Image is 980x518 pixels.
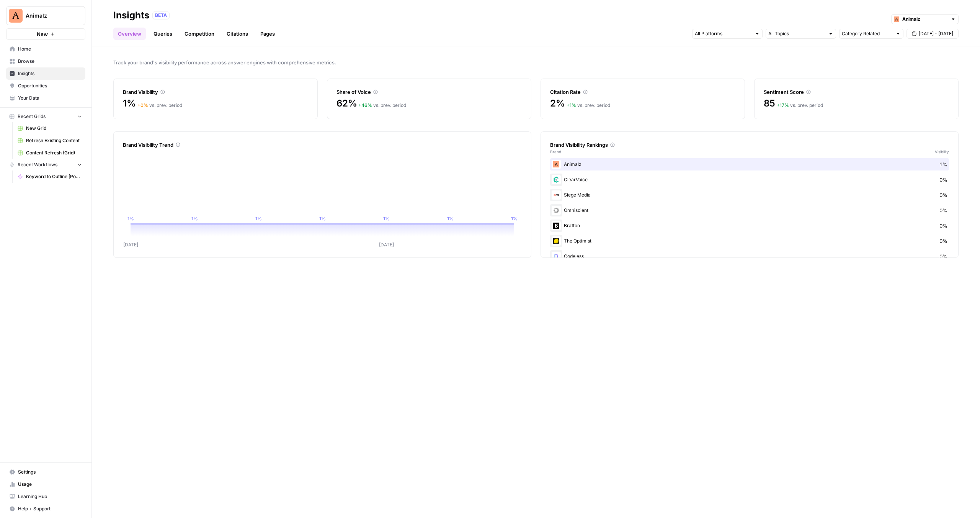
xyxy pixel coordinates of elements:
span: 62% [336,97,357,110]
img: rjbqj4iwo3hhxwxvtosdxh5lbql5 [552,160,561,169]
span: New [37,30,48,38]
span: + 17 % [777,102,789,108]
span: Visibility [935,149,949,155]
a: Content Refresh (Grid) [14,147,85,159]
button: Help + Support [6,503,85,515]
div: BETA [152,11,170,19]
span: 0% [939,222,947,229]
a: Insights [6,67,85,80]
div: Codeless [550,250,949,262]
a: Overview [113,28,146,40]
a: Learning Hub [6,490,85,503]
span: Refresh Existing Content [26,137,82,144]
input: Category Related [842,30,892,38]
tspan: 1% [511,216,518,221]
span: 0% [939,237,947,245]
a: Your Data [6,92,85,104]
span: Help + Support [18,505,82,512]
tspan: 1% [191,216,198,221]
span: New Grid [26,125,82,132]
div: Brand Visibility Rankings [550,141,949,149]
span: + 46 % [358,102,372,108]
a: Pages [256,28,279,40]
span: 1% [123,97,136,110]
button: Workspace: Animalz [6,6,85,25]
a: Keyword to Outline [Powerstep] (AirOps Builders) [14,170,85,183]
div: Insights [113,9,149,21]
div: Share of Voice [336,88,522,96]
span: Usage [18,481,82,488]
img: rvaj7vafnt2vs52tu0krxan5c29a [552,221,561,230]
div: Sentiment Score [764,88,949,96]
a: Citations [222,28,253,40]
tspan: 1% [383,216,390,221]
button: Recent Workflows [6,159,85,170]
span: Browse [18,58,82,65]
span: Keyword to Outline [Powerstep] (AirOps Builders) [26,173,82,180]
span: Recent Workflows [18,161,57,168]
div: Brand Visibility [123,88,308,96]
a: New Grid [14,122,85,134]
tspan: 1% [255,216,262,221]
span: 0% [939,176,947,184]
div: vs. prev. period [567,102,610,109]
span: Settings [18,469,82,475]
button: [DATE] - [DATE] [906,29,959,39]
input: All Topics [768,30,825,38]
div: Siege Media [550,189,949,201]
div: The Optimist [550,235,949,247]
span: Your Data [18,95,82,102]
span: [DATE] - [DATE] [919,30,953,37]
a: Competition [180,28,219,40]
div: vs. prev. period [137,102,182,109]
span: Opportunities [18,82,82,89]
tspan: [DATE] [123,242,138,248]
span: 0% [939,191,947,199]
img: xeuxac5h30d0l2gwjsuimi2l2nk3 [552,175,561,184]
div: vs. prev. period [358,102,406,109]
button: New [6,28,85,40]
span: + 0 % [137,102,148,108]
div: Animalz [550,158,949,170]
img: rmb9tyk965w8da626dbj6veg1kya [552,190,561,200]
tspan: [DATE] [379,242,394,248]
span: Recent Grids [18,113,46,120]
a: Home [6,43,85,55]
tspan: 1% [447,216,454,221]
a: Refresh Existing Content [14,134,85,147]
a: Opportunities [6,80,85,92]
span: Brand [550,149,561,155]
span: 2% [550,97,565,110]
span: 0% [939,207,947,214]
span: Insights [18,70,82,77]
div: Brand Visibility Trend [123,141,522,149]
span: 85 [764,97,775,110]
div: vs. prev. period [777,102,823,109]
input: All Platforms [695,30,751,38]
img: ktwmp3ik9yw5f9hlvbf0swfgyiif [552,206,561,215]
tspan: 1% [319,216,326,221]
a: Queries [149,28,177,40]
a: Settings [6,466,85,478]
input: Animalz [902,15,947,23]
tspan: 1% [127,216,134,221]
img: Animalz Logo [9,9,23,23]
a: Usage [6,478,85,490]
span: Learning Hub [18,493,82,500]
img: nb7h3ensb7aheaze5b54185pba0p [552,236,561,246]
span: Track your brand's visibility performance across answer engines with comprehensive metrics. [113,59,959,66]
span: Home [18,46,82,52]
span: 1% [939,161,947,168]
img: dv4q6wifg4iyy3qx1n8i8ivknrxx [552,252,561,261]
div: Citation Rate [550,88,735,96]
a: Browse [6,55,85,67]
span: 0% [939,252,947,260]
div: Brafton [550,220,949,232]
span: + 1 % [567,102,576,108]
div: ClearVoice [550,174,949,186]
button: Recent Grids [6,111,85,122]
span: Animalz [26,12,72,20]
span: Content Refresh (Grid) [26,149,82,156]
div: Omniscient [550,204,949,216]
